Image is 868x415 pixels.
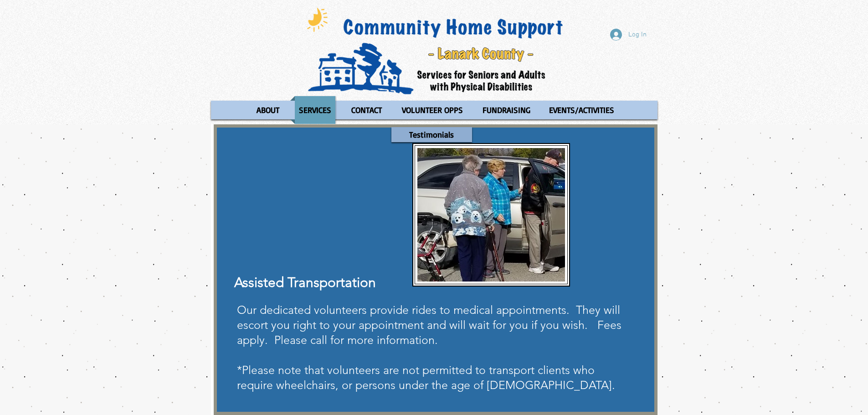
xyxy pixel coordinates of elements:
p: Testimonials [405,127,458,142]
span: Our dedicated volunteers provide rides to medical appointments. They will escort you right to you... [237,303,621,347]
img: Clients Ed and Sally Conroy Volunteer Na [417,148,565,282]
a: CONTACT [342,96,391,124]
a: EVENTS/ACTIVITIES [540,96,623,124]
a: VOLUNTEER OPPS [393,96,472,124]
p: EVENTS/ACTIVITIES [545,96,618,124]
p: ABOUT [252,96,283,124]
button: Log In [604,26,653,43]
a: SERVICES [290,96,340,124]
p: SERVICES [295,96,335,124]
p: CONTACT [347,96,386,124]
a: ABOUT [247,96,288,124]
nav: Site [211,96,657,124]
span: Assisted Transportation [234,274,376,291]
span: Log In [625,30,650,40]
a: Testimonials [391,127,472,142]
a: FUNDRAISING [474,96,538,124]
p: FUNDRAISING [478,96,534,124]
span: *Please note that volunteers are not permitted to transport clients who require wheelchairs, or p... [237,363,615,392]
p: VOLUNTEER OPPS [398,96,467,124]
